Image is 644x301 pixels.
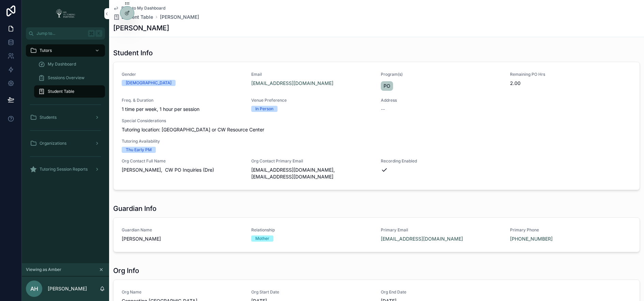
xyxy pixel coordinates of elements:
[22,40,109,184] div: scrollable content
[122,139,631,144] span: Tutoring Availability
[510,227,631,233] span: Primary Phone
[160,14,199,20] a: [PERSON_NAME]
[126,147,152,153] div: Thu Early PM
[36,31,85,36] span: Jump to...
[40,115,57,120] span: Students
[113,266,139,275] h1: Org Info
[48,61,76,67] span: My Dashboard
[96,31,102,36] span: K
[113,48,153,58] h1: Student Info
[255,106,273,112] div: In Person
[48,285,87,292] p: [PERSON_NAME]
[251,158,373,164] span: Org Contact Primary Email
[34,58,105,70] a: My Dashboard
[113,23,169,33] h1: [PERSON_NAME]
[122,126,631,133] span: Tutoring location: [GEOGRAPHIC_DATA] or CW Resource Center
[381,235,463,242] a: [EMAIL_ADDRESS][DOMAIN_NAME]
[34,85,105,98] a: Student Table
[126,80,171,86] div: [DEMOGRAPHIC_DATA]
[26,137,105,149] a: Organizations
[113,204,156,213] h1: Guardian Info
[122,158,243,164] span: Org Contact Full Name
[381,227,502,233] span: Primary Email
[113,14,153,20] a: Student Table
[122,235,243,242] span: [PERSON_NAME]
[122,167,243,173] span: [PERSON_NAME], CW PO Inquiries (Dre)
[26,163,105,175] a: Tutoring Session Reports
[510,235,553,242] a: [PHONE_NUMBER]
[48,75,85,81] span: Sessions Overview
[122,72,243,77] span: Gender
[26,44,105,57] a: Tutors
[30,285,38,293] span: AH
[251,72,373,77] span: Email
[251,98,373,103] span: Venue Preference
[113,5,165,11] a: Back to My Dashboard
[122,118,631,124] span: Special Considerations
[381,72,502,77] span: Program(s)
[26,267,61,272] span: Viewing as Amber
[381,106,385,113] span: --
[251,227,373,233] span: Relationship
[381,98,502,103] span: Address
[251,289,373,295] span: Org Start Date
[122,98,243,103] span: Freq. & Duration
[251,80,333,87] a: [EMAIL_ADDRESS][DOMAIN_NAME]
[40,167,88,172] span: Tutoring Session Reports
[54,8,77,19] img: App logo
[255,235,269,242] div: Mother
[121,14,153,20] span: Student Table
[251,167,373,180] span: [EMAIL_ADDRESS][DOMAIN_NAME], [EMAIL_ADDRESS][DOMAIN_NAME]
[34,72,105,84] a: Sessions Overview
[26,111,105,124] a: Students
[384,83,390,89] span: PO
[40,141,66,146] span: Organizations
[381,158,502,164] span: Recording Enabled
[122,227,243,233] span: Guardian Name
[122,106,243,113] span: 1 time per week, 1 hour per session
[48,89,74,94] span: Student Table
[510,80,631,87] span: 2.00
[40,48,52,53] span: Tutors
[381,289,502,295] span: Org End Date
[122,289,243,295] span: Org Name
[510,72,631,77] span: Remaining PO Hrs
[121,5,165,11] span: Back to My Dashboard
[26,27,105,40] button: Jump to...K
